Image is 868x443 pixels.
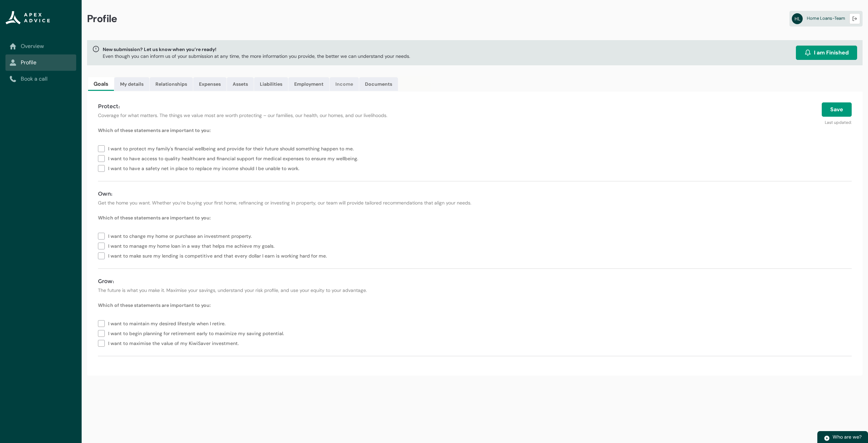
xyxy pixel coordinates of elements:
[5,38,76,87] nav: Sub page
[193,77,227,91] a: Expenses
[10,42,72,50] a: Overview
[814,49,849,57] span: I am Finished
[98,199,852,206] p: Get the home you want. Whether you’re buying your first home, refinancing or investing in propert...
[359,77,398,91] a: Documents
[10,59,72,67] a: Profile
[330,77,359,91] a: Income
[796,46,857,60] button: I am Finished
[824,435,830,441] img: play.svg
[98,214,852,221] p: Which of these statements are important to you:
[792,13,803,24] abbr: HL
[98,102,598,111] h4: Protect:
[822,102,852,117] button: Save
[789,11,863,27] a: HLHome Loans-Team
[108,231,254,241] span: I want to change my home or purchase an investment property.
[150,77,193,91] a: Relationships
[108,250,330,260] span: I want to make sure my lending is competitive and that every dollar I earn is working hard for me.
[849,13,860,24] button: Logout
[10,75,72,83] a: Book a call
[103,53,410,60] p: Even though you can inform us of your submission at any time, the more information you provide, t...
[804,49,811,56] img: alarm.svg
[833,434,862,440] span: Who are we?
[98,112,598,119] p: Coverage for what matters. The things we value most are worth protecting – our families, our heal...
[114,77,149,91] a: My details
[254,77,288,91] a: Liabilities
[98,190,852,198] h4: Own:
[5,11,50,24] img: Apex Advice Group
[98,127,852,134] p: Which of these statements are important to you:
[98,287,852,294] p: The future is what you make it. Maximise your savings, understand your risk profile, and use your...
[108,143,356,153] span: I want to protect my family's financial wellbeing and provide for their future should something h...
[108,338,241,348] span: I want to maximise the value of my KiwiSaver investment.
[103,46,410,53] span: New submission? Let us know when you’re ready!
[227,77,254,91] a: Assets
[108,153,361,163] span: I want to have access to quality healthcare and financial support for medical expenses to ensure ...
[87,12,117,25] span: Profile
[108,318,228,328] span: I want to maintain my desired lifestyle when I retire.
[98,277,852,285] h4: Grow:
[88,77,114,91] a: Goals
[807,15,845,21] span: Home Loans-Team
[98,302,852,309] p: Which of these statements are important to you:
[288,77,329,91] a: Employment
[108,163,302,173] span: I want to have a safety net in place to replace my income should I be unable to work.
[108,241,277,250] span: I want to manage my home loan in a way that helps me achieve my goals.
[606,117,852,126] p: Last updated:
[108,328,287,338] span: I want to begin planning for retirement early to maximize my saving potential.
